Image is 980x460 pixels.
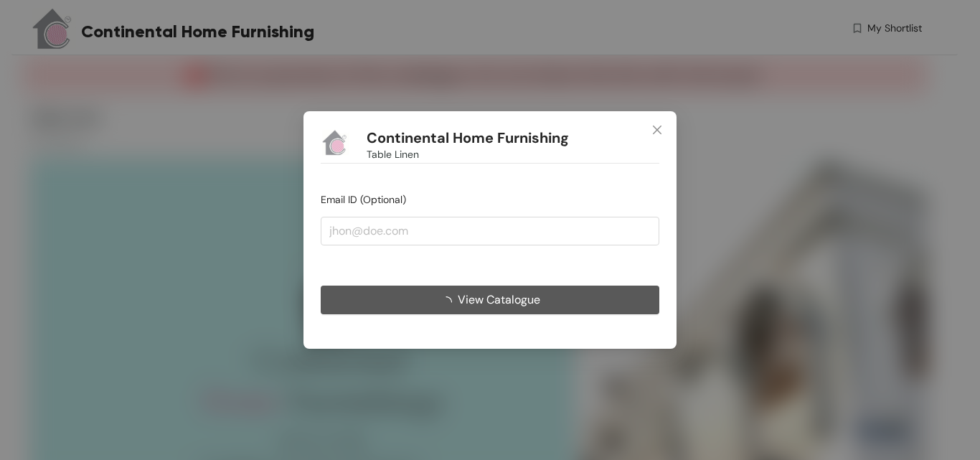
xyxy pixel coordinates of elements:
[321,286,659,314] button: View Catalogue
[321,128,349,157] img: Buyer Portal
[440,296,458,308] span: loading
[638,111,677,150] button: Close
[367,146,419,162] span: Table Linen
[321,217,659,245] input: jhon@doe.com
[458,291,540,309] span: View Catalogue
[651,124,663,136] span: close
[367,129,569,147] h1: Continental Home Furnishing
[321,193,406,206] span: Email ID (Optional)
